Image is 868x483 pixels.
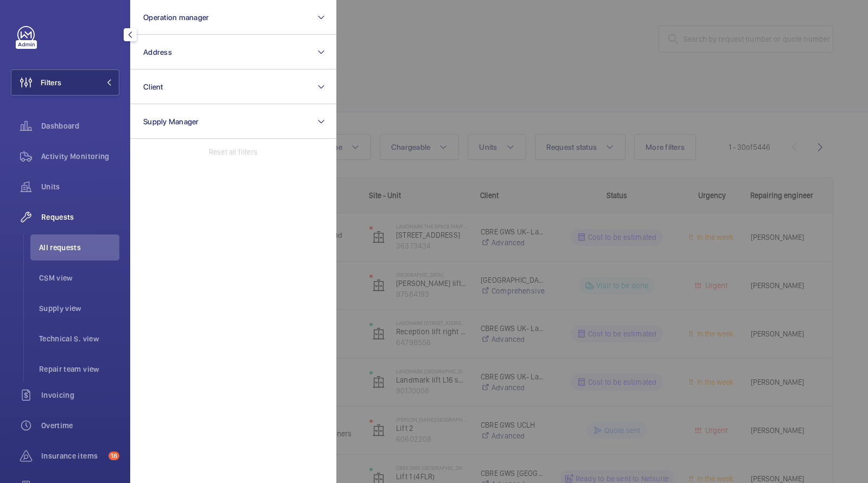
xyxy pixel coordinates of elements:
span: Technical S. view [39,333,119,344]
span: Dashboard [41,120,119,131]
span: Filters [41,77,61,88]
span: Repair team view [39,364,119,374]
span: Insurance items [41,450,104,461]
span: Supply view [39,303,119,314]
span: All requests [39,242,119,253]
span: 18 [108,452,119,460]
span: Activity Monitoring [41,151,119,162]
span: Requests [41,212,119,223]
span: CSM view [39,272,119,283]
span: Invoicing [41,390,119,401]
button: Filters [11,69,119,96]
span: Overtime [41,420,119,431]
span: Units [41,181,119,192]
